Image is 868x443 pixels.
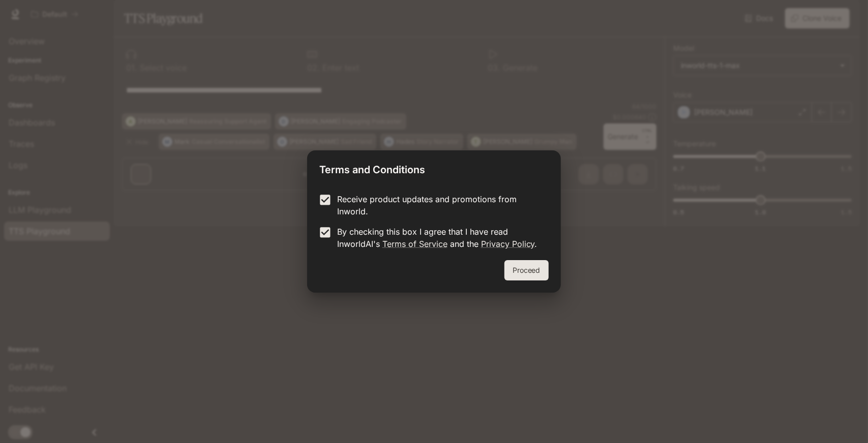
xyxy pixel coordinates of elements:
[337,226,541,250] p: By checking this box I agree that I have read InworldAI's and the .
[504,260,549,280] button: Proceed
[307,150,560,185] h2: Terms and Conditions
[481,239,535,249] a: Privacy Policy
[337,193,541,217] p: Receive product updates and promotions from Inworld.
[382,239,447,249] a: Terms of Service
